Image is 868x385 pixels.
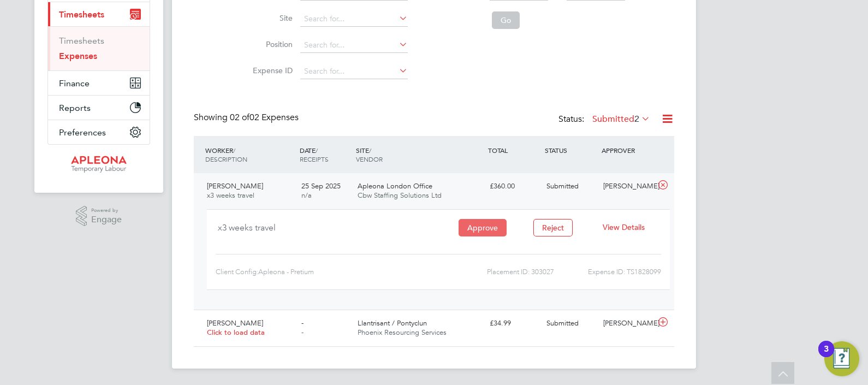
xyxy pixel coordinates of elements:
span: Engage [91,215,122,224]
div: [PERSON_NAME] [599,177,656,196]
div: Expense ID: TS1828099 [554,263,661,281]
span: [PERSON_NAME] [207,318,263,328]
div: DATE [297,140,354,169]
span: Powered by [91,206,122,215]
label: Expense ID [243,66,293,75]
span: Cbw Staffing Solutions Ltd [358,191,442,200]
a: Go to home page [47,156,150,173]
label: Site [243,13,293,23]
input: Search for... [300,11,408,27]
a: Expenses [59,51,97,61]
span: RECEIPTS [300,155,329,163]
a: Powered byEngage [76,206,122,227]
span: Finance [59,78,90,88]
div: x3 weeks travel [218,218,447,245]
span: Reports [59,103,91,113]
span: Apleona - Pretium [258,268,314,276]
button: Reports [48,96,150,120]
button: Timesheets [48,2,150,26]
span: 2 [634,114,639,125]
span: Submitted [546,318,579,328]
div: £360.00 [485,177,542,196]
span: 02 Expenses [230,112,299,123]
input: Search for... [300,38,408,53]
label: Position [243,39,293,49]
span: Phoenix Resourcing Services [358,328,447,337]
div: WORKER [203,140,297,169]
label: Submitted [592,114,650,125]
span: Submitted [546,181,579,191]
span: Timesheets [59,9,104,20]
span: / [316,146,318,155]
span: Apleona London Office [358,181,432,191]
span: / [233,146,235,155]
div: Client Config: [216,263,412,281]
input: Search for... [300,64,408,79]
div: Placement ID: 303027 [412,263,554,281]
span: / [369,146,371,155]
div: APPROVER [599,140,656,160]
span: VENDOR [356,155,383,163]
span: Click to load data [207,328,265,337]
span: n/a [301,191,312,200]
a: Timesheets [59,35,104,46]
span: View Details [603,222,645,232]
span: Llantrisant / Pontyclun [358,318,427,328]
span: 25 Sep 2025 [301,181,341,191]
div: [PERSON_NAME] [599,315,656,333]
div: SITE [353,140,485,169]
div: 3 [824,349,829,363]
button: Preferences [48,120,150,144]
button: Reject [533,219,573,236]
div: Timesheets [48,26,150,70]
button: Open Resource Center, 3 new notifications [824,341,859,376]
div: £34.99 [485,315,542,333]
div: TOTAL [485,140,542,160]
span: x3 weeks travel [207,191,254,200]
span: Preferences [59,127,106,138]
span: - [301,328,304,337]
span: - [301,318,304,328]
button: Go [492,11,520,29]
button: Finance [48,71,150,95]
span: DESCRIPTION [205,155,247,163]
div: STATUS [542,140,599,160]
div: Showing [194,112,301,123]
div: Status: [558,112,652,127]
span: 02 of [230,112,249,123]
span: [PERSON_NAME] [207,181,263,191]
button: Approve [459,219,507,236]
img: apleona-logo-retina.png [71,156,127,173]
